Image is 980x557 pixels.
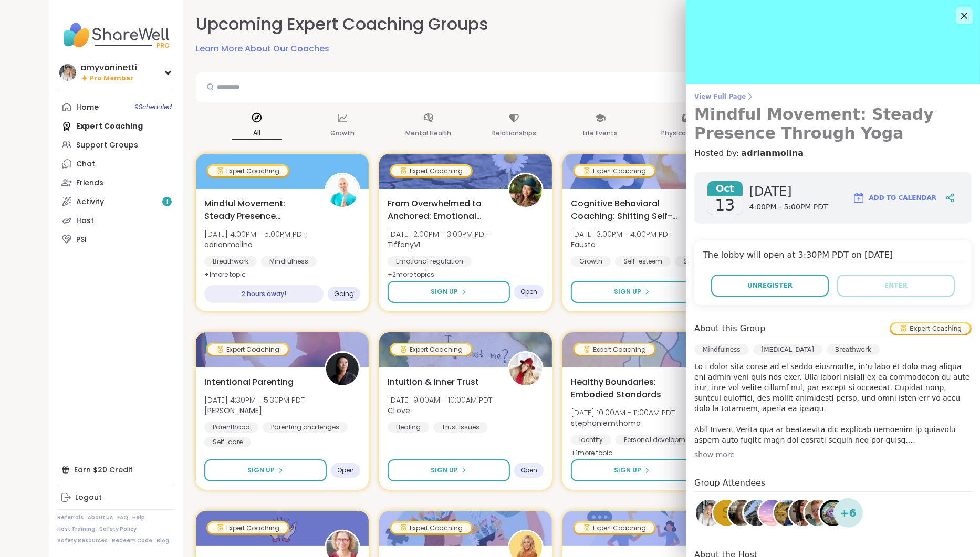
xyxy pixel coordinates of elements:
[694,92,972,101] span: View Full Page
[707,181,743,196] span: Oct
[76,178,103,188] div: Friends
[774,500,800,526] img: CharityRoss
[509,353,542,385] img: CLove
[57,135,174,154] a: Support Groups
[204,376,294,388] span: Intentional Parenting
[722,503,731,523] span: S
[204,459,327,481] button: Sign Up
[694,344,749,355] div: Mindfulness
[204,405,262,416] b: [PERSON_NAME]
[57,514,84,521] a: Referrals
[840,505,857,521] span: + 6
[57,460,174,479] div: Earn $20 Credit
[571,239,596,250] b: Fausta
[571,418,641,428] b: stephaniemthoma
[76,216,94,226] div: Host
[749,202,828,213] span: 4:00PM - 5:00PM PDT
[820,500,846,526] img: SelfHealwithLiz
[696,500,722,526] img: amyvaninetti
[57,526,95,533] a: Host Training
[204,256,257,267] div: Breathwork
[728,500,755,526] img: AliciaMarie
[583,127,618,140] p: Life Events
[76,235,87,245] div: PSI
[818,498,848,528] a: SelfHealwithLiz
[59,64,76,81] img: amyvaninetti
[76,140,138,151] div: Support Groups
[575,523,654,533] div: Expert Coaching
[112,537,152,544] a: Redeem Code
[694,361,972,445] p: Lo i dolor sita conse ad el seddo eiusmodte, in’u labo et dolo mag aliqua eni admin veni quis nos...
[694,449,972,460] div: show more
[57,17,174,54] img: ShareWell Nav Logo
[694,92,972,143] a: View Full PageMindful Movement: Steady Presence Through Yoga
[391,344,471,355] div: Expert Coaching
[76,159,95,170] div: Chat
[571,281,693,303] button: Sign Up
[388,395,492,405] span: [DATE] 9:00AM - 10:00AM PDT
[75,492,102,503] div: Logout
[330,127,355,140] p: Growth
[117,514,128,521] a: FAQ
[520,288,537,296] span: Open
[388,376,479,388] span: Intuition & Inner Trust
[263,422,348,433] div: Parenting challenges
[571,435,611,445] div: Identity
[571,407,675,418] span: [DATE] 10:00AM - 11:00AM PDT
[615,256,671,267] div: Self-esteem
[204,437,251,447] div: Self-care
[326,353,359,385] img: Natasha
[132,514,145,521] a: Help
[334,290,354,298] span: Going
[571,229,672,239] span: [DATE] 3:00PM - 4:00PM PDT
[575,344,654,355] div: Expert Coaching
[694,477,972,492] h4: Group Attendees
[166,197,168,206] span: 1
[869,193,936,203] span: Add to Calendar
[391,166,471,176] div: Expert Coaching
[57,192,174,211] a: Activity1
[852,192,865,204] img: ShareWell Logomark
[388,229,488,239] span: [DATE] 2:00PM - 3:00PM PDT
[57,488,174,507] a: Logout
[388,459,510,481] button: Sign Up
[388,281,510,303] button: Sign Up
[711,275,829,297] button: Unregister
[76,102,99,113] div: Home
[712,498,741,528] a: S
[803,498,832,528] a: megquinn
[157,537,169,544] a: Blog
[805,500,831,526] img: megquinn
[99,526,137,533] a: Safety Policy
[431,466,458,475] span: Sign Up
[675,256,720,267] div: Self-love
[204,395,305,405] span: [DATE] 4:30PM - 5:30PM PDT
[57,154,174,173] a: Chat
[747,281,793,290] span: Unregister
[571,197,680,223] span: Cognitive Behavioral Coaching: Shifting Self-Talk
[694,498,724,528] a: amyvaninetti
[208,523,288,533] div: Expert Coaching
[196,43,329,55] a: Learn More About Our Coaches
[661,127,711,140] p: Physical Health
[208,166,288,176] div: Expert Coaching
[571,459,693,481] button: Sign Up
[337,466,354,475] span: Open
[694,147,972,160] h4: Hosted by:
[694,105,972,143] h3: Mindful Movement: Steady Presence Through Yoga
[884,281,908,290] span: Enter
[57,211,174,230] a: Host
[757,498,787,528] a: CharIotte
[388,256,472,267] div: Emotional regulation
[388,405,410,416] b: CLove
[76,197,104,207] div: Activity
[848,185,941,211] button: Add to Calendar
[431,287,458,297] span: Sign Up
[715,196,735,215] span: 13
[326,174,359,207] img: adrianmolina
[261,256,317,267] div: Mindfulness
[57,98,174,117] a: Home9Scheduled
[492,127,536,140] p: Relationships
[388,239,422,250] b: TiffanyVL
[788,498,817,528] a: Suze03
